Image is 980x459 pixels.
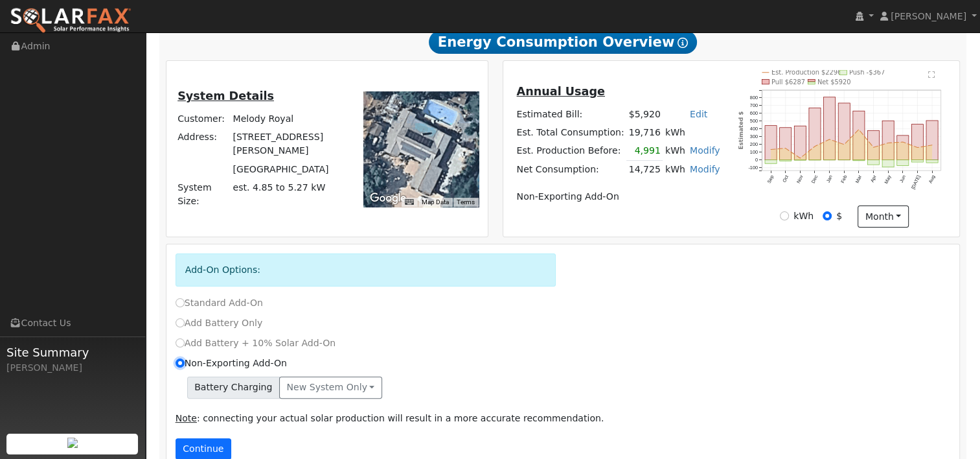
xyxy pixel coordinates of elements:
[843,144,845,146] circle: onclick=""
[858,128,860,130] circle: onclick=""
[405,198,414,207] button: Keyboard shortcuts
[872,147,874,148] circle: onclick=""
[766,174,775,185] text: Sep
[795,174,804,185] text: Nov
[917,147,918,148] circle: onclick=""
[749,118,757,124] text: 500
[663,123,722,141] td: kWh
[882,121,894,160] rect: onclick=""
[926,121,938,160] rect: onclick=""
[514,141,626,160] td: Est. Production Before:
[176,357,287,370] label: Non-Exporting Add-On
[176,336,336,350] label: Add Battery + 10% Solar Add-On
[769,148,771,150] circle: onclick=""
[626,123,663,141] td: 19,716
[809,108,821,160] rect: onclick=""
[429,30,697,54] span: Energy Consumption Overview
[626,105,663,123] td: $5,920
[738,112,744,150] text: Estimated $
[838,103,850,160] rect: onclick=""
[231,128,347,160] td: [STREET_ADDRESS][PERSON_NAME]
[926,160,938,163] rect: onclick=""
[187,377,280,399] span: Battery Charging
[690,164,720,174] a: Modify
[749,149,757,155] text: 100
[853,111,865,160] rect: onclick=""
[749,95,757,100] text: 800
[779,128,791,160] rect: onclick=""
[898,174,907,183] text: Jun
[765,160,777,164] rect: onclick=""
[514,105,626,123] td: Estimated Bill:
[749,134,757,139] text: 300
[748,165,758,171] text: -100
[897,135,909,160] rect: onclick=""
[231,110,347,128] td: Melody Royal
[887,142,889,144] circle: onclick=""
[928,174,937,185] text: Aug
[749,110,757,116] text: 600
[176,338,185,347] input: Add Battery + 10% Solar Add-On
[690,145,720,156] a: Modify
[663,141,687,160] td: kWh
[771,78,805,86] text: Pull $6287
[678,38,688,48] i: Show Help
[771,69,842,76] text: Est. Production $2296
[781,174,790,183] text: Oct
[176,296,263,310] label: Standard Add-On
[176,316,263,330] label: Add Battery Only
[793,209,814,223] label: kWh
[839,174,848,184] text: Feb
[514,160,626,179] td: Net Consumption:
[422,198,449,207] button: Map Data
[663,160,687,179] td: kWh
[279,377,382,399] button: New system only
[626,141,663,160] td: 4,991
[690,109,707,119] a: Edit
[911,124,923,160] rect: onclick=""
[6,344,139,361] span: Site Summary
[828,139,830,141] circle: onclick=""
[867,130,879,160] rect: onclick=""
[911,160,923,162] rect: onclick=""
[755,157,757,163] text: 0
[176,253,556,287] div: Add-On Options:
[514,123,626,141] td: Est. Total Consumption:
[176,413,604,423] span: : connecting your actual solar production will result in a more accurate recommendation.
[231,160,347,178] td: [GEOGRAPHIC_DATA]
[779,160,791,161] rect: onclick=""
[231,178,347,210] td: System Size
[928,71,935,78] text: 
[67,438,78,448] img: retrieve
[765,126,777,160] rect: onclick=""
[867,160,879,165] rect: onclick=""
[176,178,231,210] td: System Size:
[233,182,325,193] span: est. 4.85 to 5.27 kW
[176,298,185,307] input: Standard Add-On
[749,141,757,147] text: 200
[817,78,851,86] text: Net $5920
[367,190,409,207] img: Google
[457,198,475,206] a: Terms (opens in new tab)
[836,209,842,223] label: $
[749,102,757,108] text: 700
[897,160,909,166] rect: onclick=""
[794,126,806,160] rect: onclick=""
[784,147,786,149] circle: onclick=""
[810,174,819,185] text: Dec
[626,160,663,179] td: 14,725
[891,11,966,21] span: [PERSON_NAME]
[517,85,605,98] u: Annual Usage
[176,318,185,327] input: Add Battery Only
[176,128,231,160] td: Address:
[883,174,892,185] text: May
[931,145,933,147] circle: onclick=""
[176,110,231,128] td: Customer:
[825,174,834,183] text: Jan
[882,160,894,167] rect: onclick=""
[367,190,409,207] a: Open this area in Google Maps (opens a new window)
[854,174,863,184] text: Mar
[10,7,131,34] img: SolarFax
[849,69,885,76] text: Push -$367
